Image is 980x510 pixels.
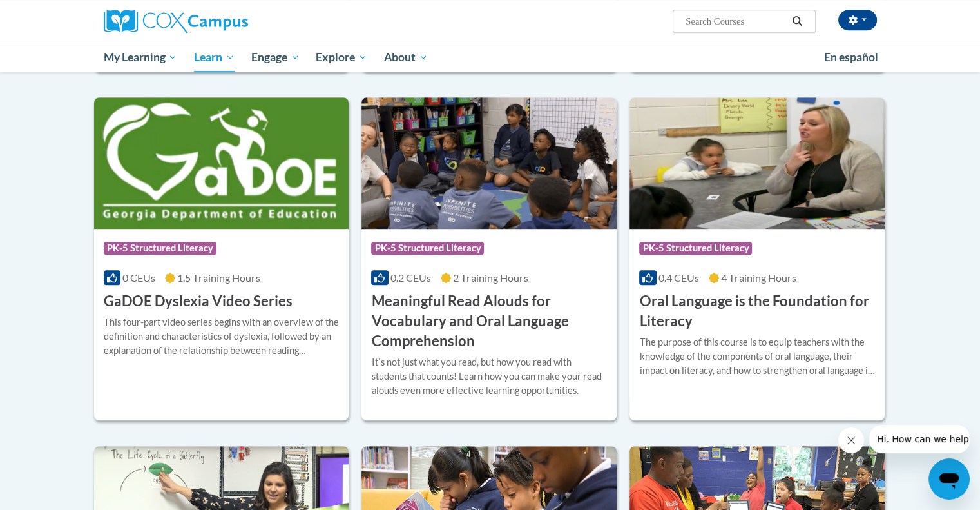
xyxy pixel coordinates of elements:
a: En español [816,44,887,71]
h3: Oral Language is the Foundation for Literacy [639,291,875,331]
span: Learn [194,50,235,65]
a: Course LogoPK-5 Structured Literacy0.4 CEUs4 Training Hours Oral Language is the Foundation for L... [629,97,885,420]
iframe: Message from company [869,425,970,453]
a: Learn [186,43,243,72]
div: The purpose of this course is to equip teachers with the knowledge of the components of oral lang... [639,335,875,378]
span: Engage [251,50,300,65]
span: Hi. How can we help? [8,9,104,19]
span: 4 Training Hours [721,271,796,284]
input: Search Courses [684,14,787,29]
a: Course LogoPK-5 Structured Literacy0.2 CEUs2 Training Hours Meaningful Read Alouds for Vocabulary... [361,97,617,420]
span: My Learning [103,50,177,65]
span: PK-5 Structured Literacy [639,242,752,255]
span: PK-5 Structured Literacy [104,242,216,255]
span: 2 Training Hours [453,271,528,284]
img: Cox Campus [104,10,248,33]
img: Course Logo [94,97,349,229]
div: This four-part video series begins with an overview of the definition and characteristics of dysl... [104,315,340,358]
span: PK-5 Structured Literacy [371,242,484,255]
a: My Learning [95,43,186,72]
img: Course Logo [629,97,885,229]
a: Explore [307,43,376,72]
a: About [376,43,436,72]
a: Course LogoPK-5 Structured Literacy0 CEUs1.5 Training Hours GaDOE Dyslexia Video SeriesThis four-... [94,97,349,420]
img: Course Logo [361,97,617,229]
span: 0.2 CEUs [390,271,431,284]
h3: Meaningful Read Alouds for Vocabulary and Oral Language Comprehension [371,291,607,351]
div: Main menu [84,43,896,72]
button: Search [787,14,807,29]
span: En español [824,50,878,64]
a: Cox Campus [104,10,349,33]
span: Explore [316,50,367,65]
h3: GaDOE Dyslexia Video Series [104,291,293,311]
a: Engage [243,43,308,72]
div: Itʹs not just what you read, but how you read with students that counts! Learn how you can make y... [371,355,607,398]
iframe: Button to launch messaging window [928,458,970,500]
iframe: Close message [838,427,864,453]
span: About [384,50,428,65]
span: 0 CEUs [122,271,155,284]
span: 0.4 CEUs [658,271,699,284]
span: 1.5 Training Hours [177,271,260,284]
button: Account Settings [838,10,877,30]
